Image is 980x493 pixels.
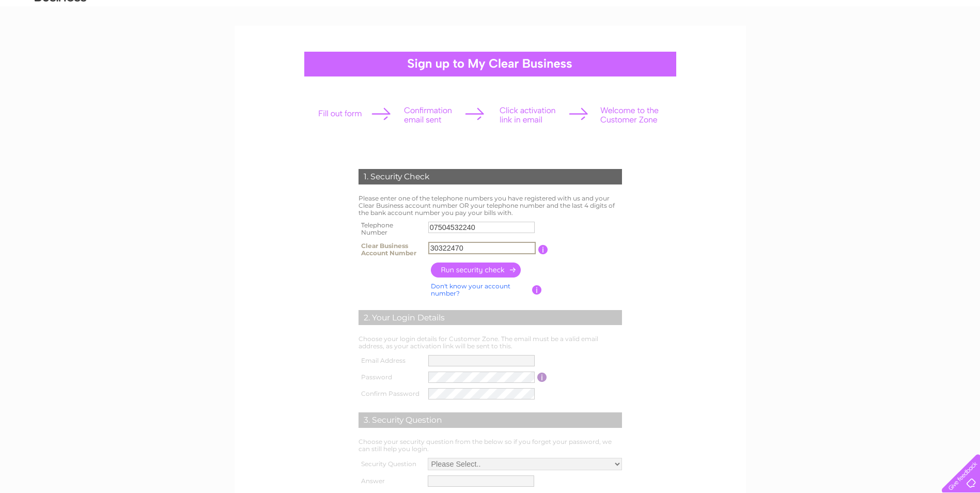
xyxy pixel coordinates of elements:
[34,27,87,58] img: logo.png
[890,44,921,52] a: Telecoms
[356,473,425,489] th: Answer
[537,373,547,382] input: Information
[359,169,622,184] div: 1. Security Check
[835,44,855,52] a: Water
[785,5,857,18] a: 0333 014 3131
[356,333,625,352] td: Choose your login details for Customer Zone. The email must be a valid email address, as your act...
[356,239,426,260] th: Clear Business Account Number
[431,282,510,297] a: Don't know your account number?
[861,44,884,52] a: Energy
[246,6,735,50] div: Clear Business is a trading name of Verastar Limited (registered in [GEOGRAPHIC_DATA] No. 3667643...
[356,192,625,219] td: Please enter one of the telephone numbers you have registered with us and your Clear Business acc...
[927,44,942,52] a: Blog
[948,44,974,52] a: Contact
[356,455,425,473] th: Security Question
[356,219,426,239] th: Telephone Number
[359,412,622,428] div: 3. Security Question
[356,352,426,369] th: Email Address
[356,436,625,455] td: Choose your security question from the below so if you forget your password, we can still help yo...
[359,310,622,326] div: 2. Your Login Details
[532,285,542,295] input: Information
[356,386,426,402] th: Confirm Password
[538,245,548,254] input: Information
[356,369,426,386] th: Password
